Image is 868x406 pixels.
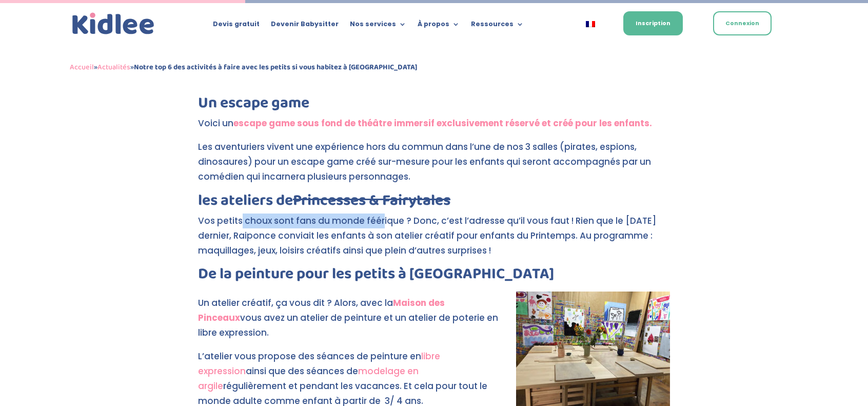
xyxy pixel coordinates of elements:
a: Actualités [97,61,130,73]
p: Vos petits choux sont fans du monde féérique ? Donc, c’est l’adresse qu’il vous faut ! Rien que l... [198,214,670,267]
a: Devis gratuit [213,21,260,32]
a: Ressources [471,21,524,32]
a: Devenir Babysitter [271,21,339,32]
p: Les aventuriers vivent une expérience hors du commun dans l’une de nos 3 salles (pirates, espions... [198,140,670,193]
a: Inscription [623,11,683,35]
img: logo_kidlee_bleu [70,10,157,37]
a: Princesses & Fairytales [293,188,450,213]
a: escape game sous fond de théâtre immersif exclusivement réservé et créé pour les enfants. [233,117,652,129]
img: Français [586,21,595,27]
h2: les ateliers de [198,193,670,214]
h2: Un escape game [198,95,670,116]
p: Un atelier créatif, ça vous dit ? Alors, avec la vous avez un atelier de peinture et un atelier d... [198,296,670,349]
a: Accueil [70,61,94,73]
p: Voici un [198,116,670,140]
h2: De la peinture pour les petits à [GEOGRAPHIC_DATA] [198,266,670,287]
a: Nos services [350,21,406,32]
a: Connexion [713,11,772,35]
span: » » [70,61,417,73]
a: À propos [418,21,460,32]
strong: Notre top 6 des activités à faire avec les petits si vous habitez à [GEOGRAPHIC_DATA] [134,61,417,73]
a: Kidlee Logo [70,10,157,37]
